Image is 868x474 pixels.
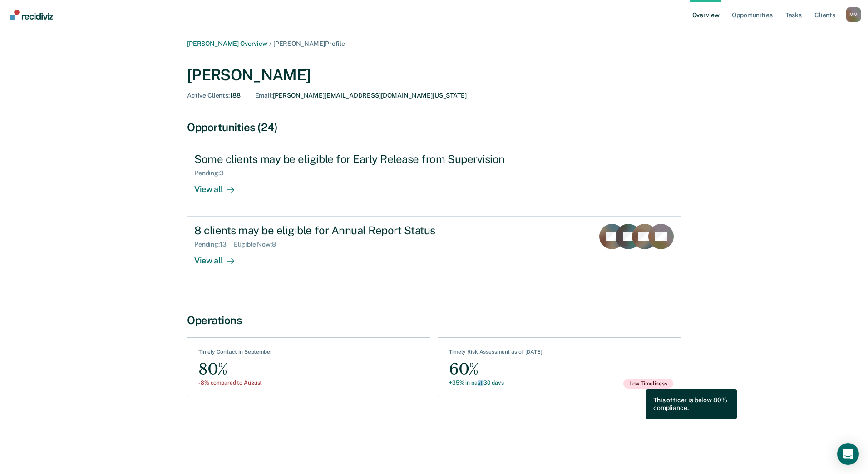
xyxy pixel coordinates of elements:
[187,66,681,84] div: [PERSON_NAME]
[273,40,345,47] span: [PERSON_NAME] Profile
[234,241,283,248] div: Eligible Now : 8
[255,92,273,99] span: Email :
[187,217,681,288] a: 8 clients may be eligible for Annual Report StatusPending:13Eligible Now:8View all
[194,169,231,177] div: Pending : 3
[194,177,245,195] div: View all
[449,349,542,359] div: Timely Risk Assessment as of [DATE]
[449,359,542,380] div: 60%
[10,10,53,20] img: Recidiviz
[623,379,673,389] span: Low Timeliness
[449,380,542,386] div: +35% in past 30 days
[187,314,681,327] div: Operations
[846,7,861,22] div: M M
[198,349,272,359] div: Timely Contact in September
[187,92,230,99] span: Active Clients :
[198,380,272,386] div: -8% compared to August
[194,248,245,266] div: View all
[198,359,272,380] div: 80%
[837,443,859,465] div: Open Intercom Messenger
[187,121,681,134] div: Opportunities (24)
[187,145,681,217] a: Some clients may be eligible for Early Release from SupervisionPending:3View all
[846,7,861,22] button: Profile dropdown button
[255,92,467,99] div: [PERSON_NAME][EMAIL_ADDRESS][DOMAIN_NAME][US_STATE]
[194,241,234,248] div: Pending : 13
[187,40,267,47] a: [PERSON_NAME] Overview
[194,153,513,166] div: Some clients may be eligible for Early Release from Supervision
[187,92,241,99] div: 188
[194,224,513,237] div: 8 clients may be eligible for Annual Report Status
[267,40,273,47] span: /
